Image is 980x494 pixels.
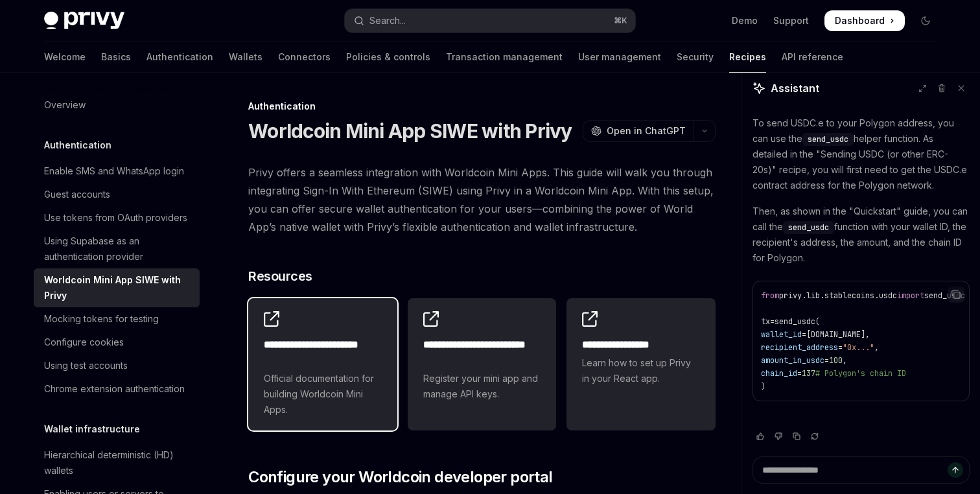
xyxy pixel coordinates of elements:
[771,80,819,96] span: Assistant
[752,456,970,484] textarea: Ask a question...
[732,14,758,27] a: Demo
[797,368,802,379] span: =
[807,430,822,443] button: Reload last chat
[44,335,124,350] div: Configure cookies
[248,267,312,285] span: Resources
[44,311,159,327] div: Mocking tokens for testing
[607,124,686,137] span: Open in ChatGPT
[824,355,829,366] span: =
[34,268,200,307] a: Worldcoin Mini App SIWE with Privy
[838,342,843,353] span: =
[44,358,128,373] div: Using test accounts
[34,377,200,401] a: Chrome extension authentication
[146,41,213,73] a: Authentication
[44,97,86,113] div: Overview
[583,120,694,142] button: Open in ChatGPT
[34,229,200,268] a: Using Supabase as an authentication provider
[578,41,661,73] a: User management
[34,159,200,183] a: Enable SMS and WhatsApp login
[948,286,964,303] button: Copy the contents from the code block
[44,272,192,303] div: Worldcoin Mini App SIWE with Privy
[924,290,965,301] span: send_usdc
[897,290,924,301] span: import
[34,183,200,206] a: Guest accounts
[761,381,765,392] span: )
[34,354,200,377] a: Using test accounts
[248,100,716,113] div: Authentication
[44,137,111,153] h5: Authentication
[34,443,200,482] a: Hierarchical deterministic (HD) wallets
[770,316,775,327] span: =
[815,368,906,379] span: # Polygon's chain ID
[614,16,627,26] span: ⌘ K
[802,368,815,379] span: 137
[44,381,185,397] div: Chrome extension authentication
[264,371,382,418] span: Official documentation for building Worldcoin Mini Apps.
[752,430,768,443] button: Vote that response was good
[248,163,716,236] span: Privy offers a seamless integration with Worldcoin Mini Apps. This guide will walk you through in...
[948,462,963,478] button: Send message
[34,307,200,331] a: Mocking tokens for testing
[34,206,200,229] a: Use tokens from OAuth providers
[752,204,970,266] p: Then, as shown in the "Quickstart" guide, you can call the function with your wallet ID, the reci...
[44,187,110,202] div: Guest accounts
[278,41,331,73] a: Connectors
[773,14,809,27] a: Support
[229,41,262,73] a: Wallets
[423,371,541,402] span: Register your mini app and manage API keys.
[761,316,770,327] span: tx
[346,41,430,73] a: Policies & controls
[915,10,936,31] button: Toggle dark mode
[761,355,824,366] span: amount_in_usdc
[44,210,187,226] div: Use tokens from OAuth providers
[44,163,184,179] div: Enable SMS and WhatsApp login
[44,41,86,73] a: Welcome
[44,421,140,437] h5: Wallet infrastructure
[101,41,131,73] a: Basics
[843,355,847,366] span: ,
[802,329,806,340] span: =
[248,119,572,143] h1: Worldcoin Mini App SIWE with Privy
[824,10,905,31] a: Dashboard
[874,342,879,353] span: ,
[779,290,897,301] span: privy.lib.stablecoins.usdc
[761,329,802,340] span: wallet_id
[446,41,563,73] a: Transaction management
[843,342,874,353] span: "0x..."
[788,222,829,233] span: send_usdc
[835,14,885,27] span: Dashboard
[761,290,779,301] span: from
[582,355,700,386] span: Learn how to set up Privy in your React app.
[44,447,192,478] div: Hierarchical deterministic (HD) wallets
[775,316,820,327] span: send_usdc(
[34,331,200,354] a: Configure cookies
[752,115,970,193] p: To send USDC.e to your Polygon address, you can use the helper function. As detailed in the "Send...
[808,134,848,145] span: send_usdc
[369,13,406,29] div: Search...
[771,430,786,443] button: Vote that response was not good
[789,430,804,443] button: Copy chat response
[829,355,843,366] span: 100
[34,93,200,117] a: Overview
[44,233,192,265] div: Using Supabase as an authentication provider
[782,41,843,73] a: API reference
[806,329,870,340] span: [DOMAIN_NAME],
[729,41,766,73] a: Recipes
[677,41,714,73] a: Security
[345,9,635,32] button: Open search
[44,12,124,30] img: dark logo
[761,368,797,379] span: chain_id
[761,342,838,353] span: recipient_address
